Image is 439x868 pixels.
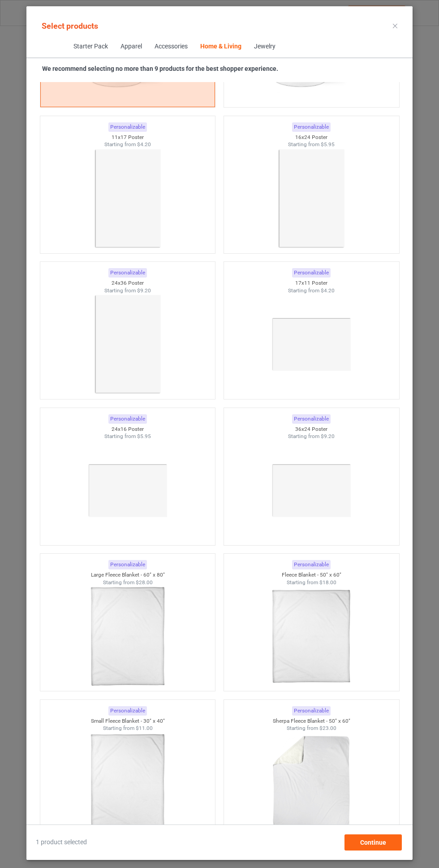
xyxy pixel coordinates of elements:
div: Personalizable [292,122,331,132]
div: Accessories [154,42,187,51]
div: Personalizable [108,122,147,132]
span: $18.00 [319,579,336,586]
div: 11x17 Poster [40,134,215,141]
span: $5.95 [321,141,335,148]
span: $9.20 [321,433,335,439]
img: regular.jpg [271,440,351,541]
div: Personalizable [292,268,331,278]
div: Personalizable [108,560,147,569]
div: Jewelry [254,42,275,51]
div: Starting from [224,725,399,732]
div: Small Fleece Blanket - 30" x 40" [40,717,215,725]
div: Starting from [40,725,215,732]
span: Starter Pack [67,36,114,57]
div: Personalizable [108,268,147,278]
div: Personalizable [108,706,147,716]
div: Continue [344,834,402,851]
div: 24x16 Poster [40,425,215,433]
img: regular.jpg [87,440,168,541]
div: Starting from [40,287,215,295]
span: $9.20 [137,287,151,294]
span: $23.00 [319,725,336,731]
div: Personalizable [108,414,147,424]
span: $4.20 [321,287,335,294]
div: 16x24 Poster [224,134,399,141]
div: Starting from [40,433,215,440]
div: Starting from [224,141,399,148]
img: regular.jpg [271,148,351,249]
div: Starting from [224,287,399,295]
img: regular.jpg [87,294,168,395]
div: Starting from [224,579,399,586]
div: Personalizable [292,560,331,569]
div: Apparel [120,42,142,51]
img: regular.jpg [271,294,351,395]
div: Large Fleece Blanket - 60" x 80" [40,571,215,579]
div: Starting from [40,579,215,586]
span: Select products [42,21,98,30]
div: Personalizable [292,414,331,424]
span: Continue [360,839,386,846]
span: 1 product selected [36,838,87,847]
div: 24x36 Poster [40,279,215,287]
div: 36x24 Poster [224,425,399,433]
div: Home & Living [200,42,241,51]
img: regular.jpg [271,732,351,833]
img: regular.jpg [87,148,168,249]
div: Sherpa Fleece Blanket - 50" x 60" [224,717,399,725]
span: $28.00 [135,579,152,586]
img: regular.jpg [271,586,351,686]
span: $5.95 [137,433,151,439]
span: $11.00 [135,725,152,731]
div: Fleece Blanket - 50" x 60" [224,571,399,579]
strong: We recommend selecting no more than 9 products for the best shopper experience. [42,65,278,72]
div: Personalizable [292,706,331,716]
img: regular.jpg [87,732,168,833]
img: regular.jpg [87,586,168,686]
span: $4.20 [137,141,151,148]
div: Starting from [224,433,399,440]
div: 17x11 Poster [224,279,399,287]
div: Starting from [40,141,215,148]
